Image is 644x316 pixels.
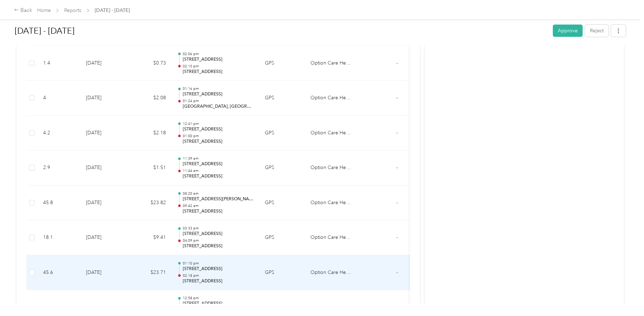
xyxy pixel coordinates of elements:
[305,116,357,151] td: Option Care Health
[259,116,305,151] td: GPS
[183,168,254,173] p: 11:44 am
[183,196,254,202] p: [STREET_ADDRESS][PERSON_NAME]
[80,150,129,186] td: [DATE]
[305,255,357,290] td: Option Care Health
[183,126,254,133] p: [STREET_ADDRESS]
[396,200,398,206] span: -
[183,52,254,56] p: 02:06 pm
[183,139,254,145] p: [STREET_ADDRESS]
[396,60,398,66] span: -
[183,69,254,75] p: [STREET_ADDRESS]
[396,234,398,240] span: -
[80,220,129,255] td: [DATE]
[38,255,80,290] td: 45.6
[305,220,357,255] td: Option Care Health
[259,186,305,221] td: GPS
[305,81,357,116] td: Option Care Health
[183,56,254,63] p: [STREET_ADDRESS]
[183,238,254,243] p: 04:09 pm
[183,173,254,180] p: [STREET_ADDRESS]
[305,150,357,186] td: Option Care Health
[183,278,254,284] p: [STREET_ADDRESS]
[305,46,357,81] td: Option Care Health
[183,99,254,103] p: 01:24 pm
[183,203,254,208] p: 09:42 am
[259,220,305,255] td: GPS
[129,46,172,81] td: $0.73
[183,103,254,110] p: [GEOGRAPHIC_DATA], [GEOGRAPHIC_DATA]
[80,46,129,81] td: [DATE]
[37,7,51,13] a: Home
[80,116,129,151] td: [DATE]
[183,273,254,278] p: 02:18 pm
[183,191,254,196] p: 08:20 am
[553,25,583,37] button: Approve
[80,81,129,116] td: [DATE]
[259,150,305,186] td: GPS
[183,156,254,161] p: 11:39 am
[183,134,254,139] p: 01:00 pm
[129,220,172,255] td: $9.41
[183,231,254,237] p: [STREET_ADDRESS]
[38,116,80,151] td: 4.2
[129,81,172,116] td: $2.08
[14,6,32,15] div: Back
[183,261,254,266] p: 01:10 pm
[129,255,172,290] td: $23.71
[605,277,644,316] iframe: Everlance-gr Chat Button Frame
[38,150,80,186] td: 2.9
[259,255,305,290] td: GPS
[38,220,80,255] td: 18.1
[183,86,254,91] p: 01:16 pm
[129,116,172,151] td: $2.18
[183,301,254,307] p: [STREET_ADDRESS]
[183,64,254,69] p: 02:10 pm
[80,255,129,290] td: [DATE]
[38,46,80,81] td: 1.4
[183,121,254,126] p: 12:41 pm
[129,150,172,186] td: $1.51
[38,81,80,116] td: 4
[305,186,357,221] td: Option Care Health
[183,161,254,167] p: [STREET_ADDRESS]
[396,130,398,136] span: -
[183,296,254,301] p: 12:58 pm
[129,186,172,221] td: $23.82
[396,269,398,275] span: -
[64,7,81,13] a: Reports
[585,25,609,37] button: Reject
[396,95,398,101] span: -
[183,226,254,231] p: 03:33 pm
[183,243,254,249] p: [STREET_ADDRESS]
[38,186,80,221] td: 45.8
[95,7,130,14] span: [DATE] - [DATE]
[396,164,398,170] span: -
[15,22,548,39] h1: Sep 1 - 30, 2025
[259,81,305,116] td: GPS
[183,91,254,98] p: [STREET_ADDRESS]
[183,266,254,272] p: [STREET_ADDRESS]
[80,186,129,221] td: [DATE]
[259,46,305,81] td: GPS
[183,208,254,215] p: [STREET_ADDRESS]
